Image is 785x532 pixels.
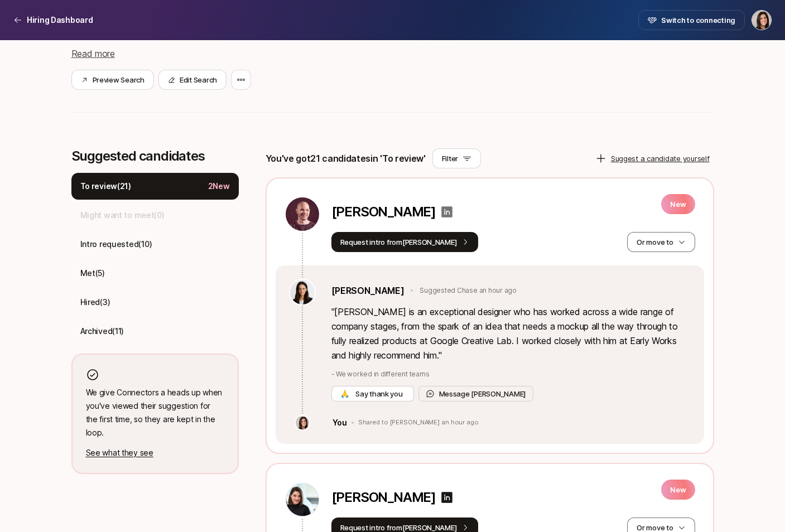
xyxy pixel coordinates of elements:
p: Suggest a candidate yourself [611,153,710,164]
p: Intro requested ( 10 ) [80,238,152,251]
button: Message [PERSON_NAME] [418,386,534,402]
p: [PERSON_NAME] [331,204,436,220]
button: Request intro from[PERSON_NAME] [331,232,479,252]
span: Switch to connecting [661,14,735,26]
p: You've got 21 candidates in 'To review' [266,151,426,166]
p: Archived ( 11 ) [80,325,124,338]
p: Met ( 5 ) [80,267,105,280]
p: New [661,194,695,214]
span: 🙏 [340,388,349,399]
p: Might want to meet ( 0 ) [80,209,165,222]
p: 2 New [208,180,230,193]
button: Eleanor Morgan [752,10,772,30]
button: Switch to connecting [638,10,745,30]
img: ce8d203f_2d5f_431f_9ae0_055b6e223ac7.jpg [286,483,319,516]
p: Suggested Chase an hour ago [420,286,517,296]
p: Shared to [PERSON_NAME] an hour ago [358,419,479,427]
button: Or move to [627,232,695,252]
button: Preview Search [71,70,154,90]
p: " [PERSON_NAME] is an exceptional designer who has worked across a wide range of company stages, ... [331,304,691,362]
p: You [333,416,347,429]
button: Filter [432,148,481,168]
p: See what they see [86,446,224,460]
img: Eleanor Morgan [752,11,771,30]
img: ed856165_bc02_4c3c_8869_e627224d798a.jpg [290,280,315,304]
p: - We worked in different teams [331,369,691,379]
p: Hired ( 3 ) [80,296,110,309]
p: New [661,480,695,500]
button: 🙏 Say thank you [331,386,414,402]
img: 71d7b91d_d7cb_43b4_a7ea_a9b2f2cc6e03.jpg [296,416,309,429]
span: Read more [71,48,115,59]
span: Say thank you [353,388,404,399]
p: Suggested candidates [71,148,239,164]
button: Edit Search [158,70,227,90]
p: We give Connectors a heads up when you've viewed their suggestion for the first time, so they are... [86,386,224,439]
p: Hiring Dashboard [27,13,93,27]
p: To review ( 21 ) [80,180,131,193]
p: [PERSON_NAME] [331,490,436,505]
img: b624fc6d_43de_4d13_9753_151e99b1d7e8.jpg [286,197,319,231]
a: [PERSON_NAME] [331,283,404,298]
